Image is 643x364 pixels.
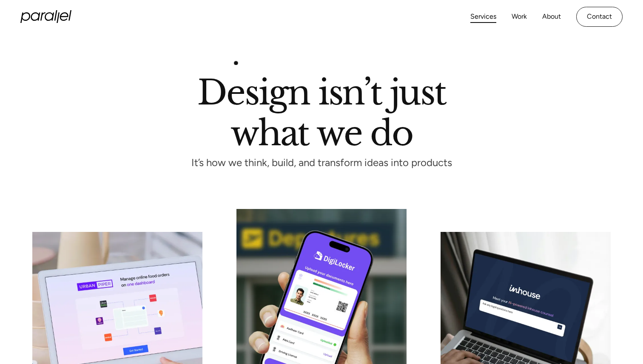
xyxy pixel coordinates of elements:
a: Contact [576,7,623,27]
a: Services [470,11,496,23]
a: home [20,10,71,23]
h1: Design isn’t just what we do [197,76,446,146]
p: It’s how we think, build, and transform ideas into products [176,159,467,166]
a: Work [512,11,527,23]
a: About [542,11,561,23]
